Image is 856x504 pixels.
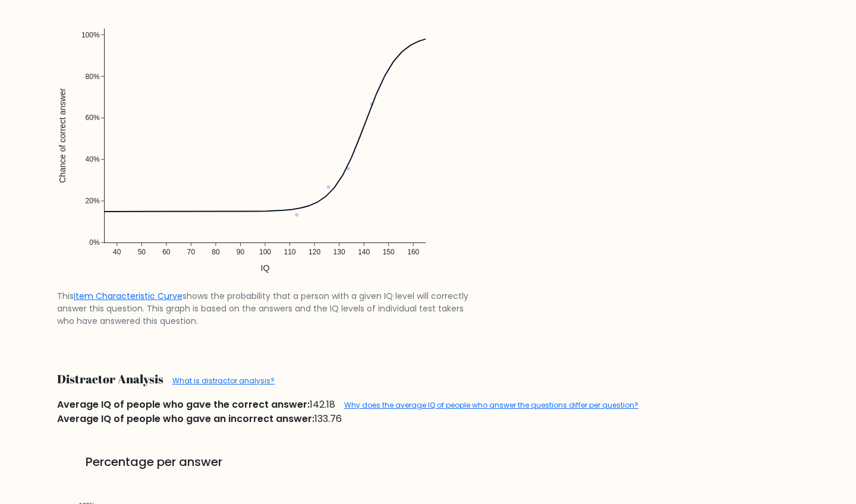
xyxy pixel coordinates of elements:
[74,290,182,302] a: Item Characteristic Curve
[57,455,428,469] h5: Percentage per answer
[344,400,638,410] a: Why does the average IQ of people who answer the questions differ per question?
[57,398,310,411] span: Average IQ of people who gave the correct answer:
[50,412,806,426] div: 133.76
[172,376,275,386] a: What is distractor analysis?
[57,412,314,426] span: Average IQ of people who gave an incorrect answer:
[57,371,163,387] span: Distractor Analysis
[57,290,473,327] figcaption: This shows the probability that a person with a given IQ level will correctly answer this questio...
[50,398,806,412] div: 142.18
